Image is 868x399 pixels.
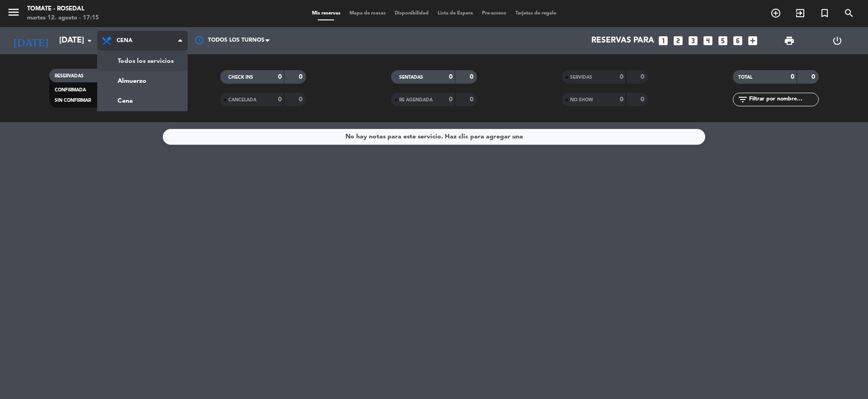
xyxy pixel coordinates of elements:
[84,35,95,46] i: arrow_drop_down
[641,96,646,103] strong: 0
[844,8,854,19] i: search
[570,75,592,80] span: SERVIDAS
[228,98,256,102] span: CANCELADA
[657,35,669,47] i: looks_one
[570,98,593,102] span: NO SHOW
[449,74,453,80] strong: 0
[738,75,752,80] span: TOTAL
[307,11,345,16] span: Mis reservas
[228,75,253,80] span: CHECK INS
[737,94,748,105] i: filter_list
[98,51,187,71] a: Todos los servicios
[27,14,99,23] div: martes 12. agosto - 17:15
[477,11,511,16] span: Pre-acceso
[55,98,91,103] span: SIN CONFIRMAR
[98,91,187,111] a: Cena
[747,35,759,47] i: add_box
[7,5,20,19] i: menu
[770,8,781,19] i: add_circle_outline
[390,11,433,16] span: Disponibilidad
[641,74,646,80] strong: 0
[399,75,423,80] span: SENTADAS
[27,5,99,14] div: Tomate - Rosedal
[717,35,729,47] i: looks_5
[811,74,817,80] strong: 0
[299,74,304,80] strong: 0
[433,11,477,16] span: Lista de Espera
[784,35,795,46] span: print
[511,11,561,16] span: Tarjetas de regalo
[7,5,20,22] button: menu
[345,11,390,16] span: Mapa de mesas
[345,132,523,142] div: No hay notas para este servicio. Haz clic para agregar una
[813,27,861,54] div: LOG OUT
[7,31,55,51] i: [DATE]
[470,74,475,80] strong: 0
[795,8,806,19] i: exit_to_app
[819,8,830,19] i: turned_in_not
[98,71,187,91] a: Almuerzo
[832,35,843,46] i: power_settings_new
[55,88,86,92] span: CONFIRMADA
[702,35,714,47] i: looks_4
[55,74,84,78] span: RESERVADAS
[399,98,433,102] span: RE AGENDADA
[620,74,623,80] strong: 0
[449,96,453,103] strong: 0
[687,35,699,47] i: looks_3
[299,96,304,103] strong: 0
[620,96,623,103] strong: 0
[117,38,132,44] span: Cena
[672,35,684,47] i: looks_two
[278,74,282,80] strong: 0
[470,96,475,103] strong: 0
[732,35,744,47] i: looks_6
[748,95,818,104] input: Filtrar por nombre...
[591,36,654,45] span: Reservas para
[278,96,282,103] strong: 0
[791,74,794,80] strong: 0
